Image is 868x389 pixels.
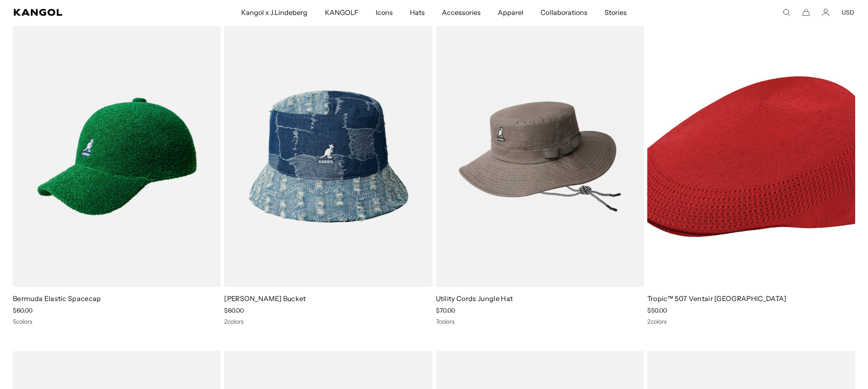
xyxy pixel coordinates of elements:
div: 2 colors [224,318,432,325]
a: Bermuda Elastic Spacecap [13,294,101,303]
span: $50.00 [647,307,667,314]
img: Utility Cords Jungle Hat [436,26,644,287]
span: $60.00 [224,307,244,314]
a: Kangol [14,9,160,16]
a: Account [822,9,830,16]
img: Tropic™ 507 Ventair USA [647,26,855,287]
img: Bermuda Elastic Spacecap [13,26,221,287]
div: 2 colors [647,318,855,325]
summary: Search here [783,9,790,16]
a: Tropic™ 507 Ventair [GEOGRAPHIC_DATA] [647,294,786,303]
span: $60.00 [13,307,32,314]
button: USD [842,9,854,16]
a: [PERSON_NAME] Bucket [224,294,306,303]
button: Cart [802,9,810,16]
div: 7 colors [436,318,644,325]
img: Denim Mashup Bucket [224,26,432,287]
div: 5 colors [13,318,221,325]
a: Utility Cords Jungle Hat [436,294,513,303]
span: $70.00 [436,307,455,314]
